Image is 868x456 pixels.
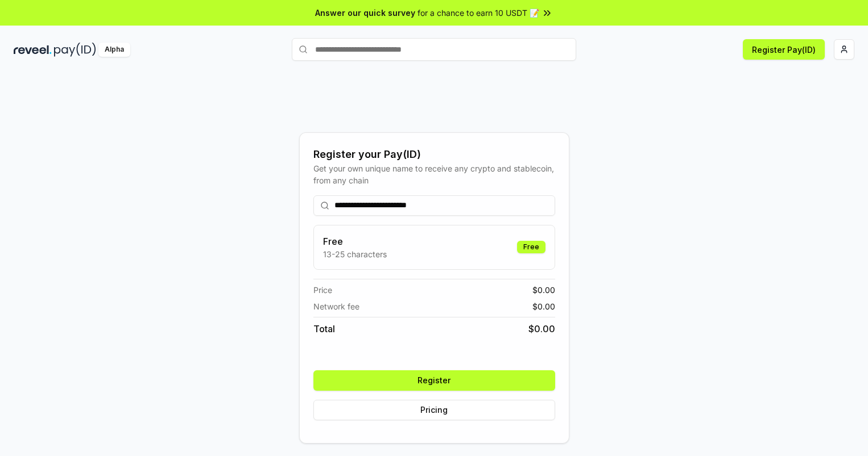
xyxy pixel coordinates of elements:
[418,7,539,19] span: for a chance to earn 10 USDT 📝
[517,241,545,253] div: Free
[14,43,52,57] img: reveel_dark
[313,400,555,420] button: Pricing
[313,284,332,296] span: Price
[54,43,96,57] img: pay_id
[313,322,335,336] span: Total
[743,39,825,60] button: Register Pay(ID)
[313,162,555,186] div: Get your own unique name to receive any crypto and stablecoin, from any chain
[313,300,359,312] span: Network fee
[528,322,555,336] span: $ 0.00
[532,284,555,296] span: $ 0.00
[313,147,555,162] div: Register your Pay(ID)
[323,235,387,248] h3: Free
[323,248,387,260] p: 13-25 characters
[313,370,555,391] button: Register
[98,43,130,57] div: Alpha
[532,300,555,312] span: $ 0.00
[315,7,415,19] span: Answer our quick survey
